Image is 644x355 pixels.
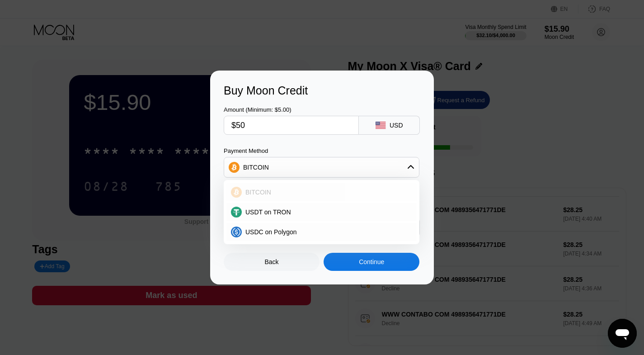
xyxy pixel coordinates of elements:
div: USDC on Polygon [226,223,417,241]
div: Payment Method [224,147,419,154]
div: BITCOIN [226,183,417,201]
div: Continue [324,253,419,271]
div: Buy Moon Credit [224,84,420,97]
input: $0.00 [231,116,351,134]
div: Back [265,258,279,265]
div: USD [390,122,403,129]
div: BITCOIN [224,158,419,176]
div: Amount (Minimum: $5.00) [224,106,359,113]
div: Continue [359,258,384,265]
span: BITCOIN [245,189,271,196]
div: USDT on TRON [226,203,417,221]
div: BITCOIN [243,164,269,171]
span: USDC on Polygon [245,228,297,236]
div: Back [224,253,320,271]
iframe: Button to launch messaging window [608,319,637,348]
span: USDT on TRON [245,208,291,216]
